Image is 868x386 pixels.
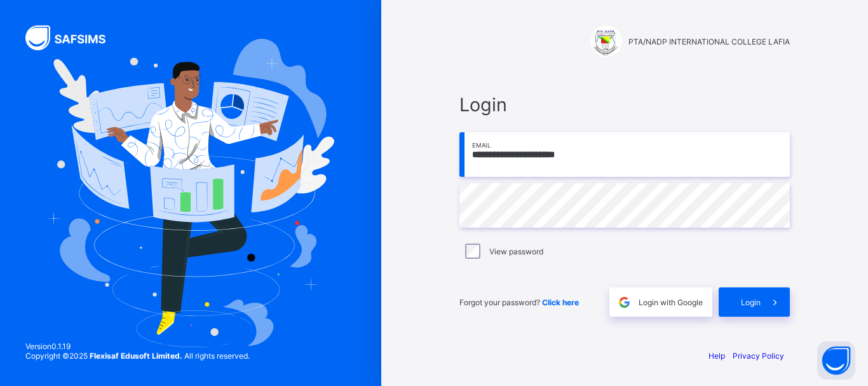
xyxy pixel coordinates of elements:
[489,247,543,256] label: View password
[25,341,250,351] span: Version 0.1.19
[733,351,784,361] a: Privacy Policy
[47,39,334,348] img: Hero Image
[709,351,725,361] a: Help
[25,25,121,50] img: SAFSIMS Logo
[617,295,632,310] img: google.396cfc9801f0270233282035f929180a.svg
[459,93,790,116] span: Login
[90,351,182,361] strong: Flexisaf Edusoft Limited.
[817,341,855,380] button: Open asap
[25,351,250,361] span: Copyright © 2025 All rights reserved.
[459,298,579,307] span: Forgot your password?
[542,298,579,307] a: Click here
[639,298,703,307] span: Login with Google
[741,298,761,307] span: Login
[628,37,790,46] span: PTA/NADP INTERNATIONAL COLLEGE LAFIA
